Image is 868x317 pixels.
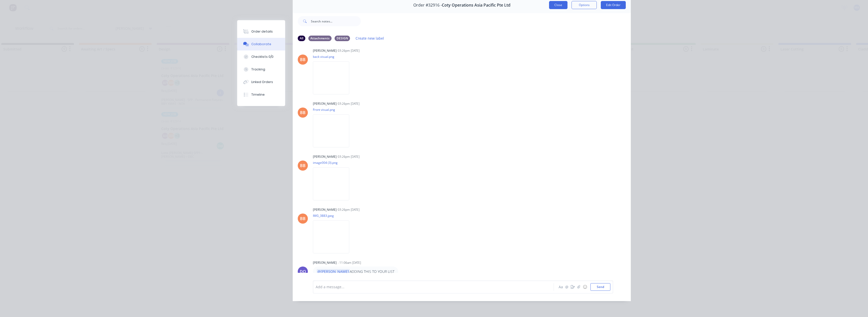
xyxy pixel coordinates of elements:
[442,3,510,8] span: Coty Operations Asia Pacific Pte Ltd
[313,161,354,165] p: image004 (3).png
[549,1,567,9] button: Close
[558,284,564,290] button: Aa
[313,55,354,59] p: back visual.png
[317,269,394,274] p: ADDING THIS TO YOUR LIST
[300,269,306,275] div: DO
[311,16,361,26] input: Search notes...
[300,110,306,116] div: BB
[298,36,305,41] div: All
[413,3,442,8] span: Order #32916 -
[308,36,332,41] div: Attachments
[313,101,337,106] div: [PERSON_NAME]
[313,207,337,212] div: [PERSON_NAME]
[313,154,337,159] div: [PERSON_NAME]
[237,88,285,101] button: Timeline
[590,283,610,291] button: Send
[313,214,354,218] p: IMG_3883.jpeg
[338,154,360,159] div: 03:26pm [DATE]
[572,1,597,9] button: Options
[300,216,306,222] div: BB
[338,48,360,53] div: 03:26pm [DATE]
[237,63,285,76] button: Tracking
[313,108,354,112] p: Front visual.png
[237,25,285,38] button: Order details
[237,50,285,63] button: Checklists 0/0
[353,35,387,42] button: Create new label
[564,284,570,290] button: @
[338,260,361,265] div: - 11:06am [DATE]
[338,101,360,106] div: 03:26pm [DATE]
[251,29,273,34] div: Order details
[313,48,337,53] div: [PERSON_NAME]
[300,163,306,169] div: BB
[251,92,265,97] div: Timeline
[251,80,273,84] div: Linked Orders
[251,67,265,72] div: Tracking
[251,42,271,46] div: Collaborate
[335,36,350,41] div: DESIGN
[582,284,588,290] button: ☺
[317,269,350,274] span: @[PERSON_NAME]
[338,207,360,212] div: 03:26pm [DATE]
[300,57,306,63] div: BB
[237,76,285,88] button: Linked Orders
[251,55,274,59] div: Checklists 0/0
[313,260,337,265] div: [PERSON_NAME]
[237,38,285,50] button: Collaborate
[601,1,626,9] button: Edit Order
